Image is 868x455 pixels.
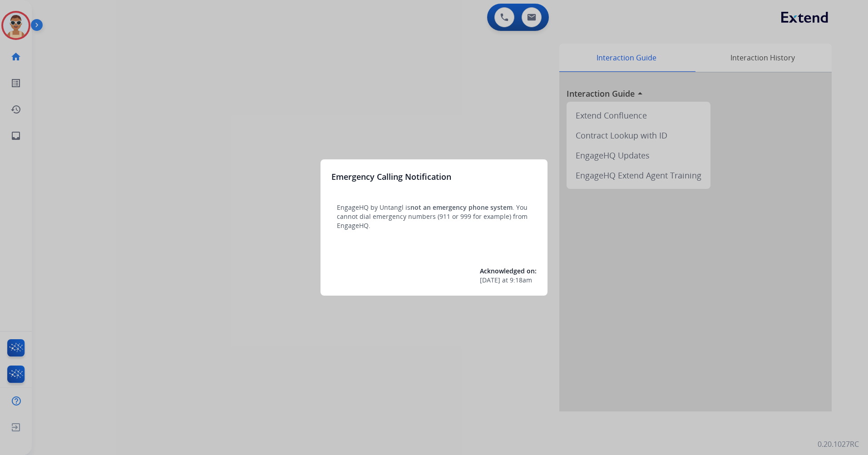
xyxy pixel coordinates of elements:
div: at [480,276,537,285]
p: 0.20.1027RC [818,439,859,450]
span: 9:18am [510,276,532,285]
span: [DATE] [480,276,500,285]
h3: Emergency Calling Notification [331,170,451,183]
p: EngageHQ by Untangl is . You cannot dial emergency numbers (911 or 999 for example) from EngageHQ. [337,203,531,230]
span: not an emergency phone system [410,203,513,212]
span: Acknowledged on: [480,267,537,275]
